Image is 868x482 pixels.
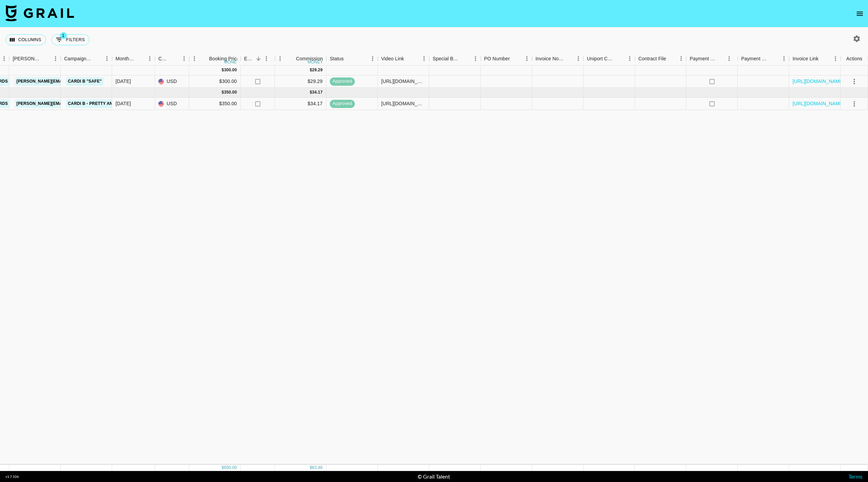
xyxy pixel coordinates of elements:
div: money [308,60,323,64]
button: Sort [92,54,102,63]
div: 350.00 [224,89,237,95]
div: PO Number [484,52,510,65]
div: $ [310,89,312,95]
div: Campaign (Type) [64,52,92,65]
div: Invoice Notes [535,52,564,65]
button: Select columns [5,34,46,45]
button: Sort [41,54,50,63]
button: Show filters [51,34,89,45]
div: Invoice Notes [532,52,583,65]
div: Commission [296,52,323,65]
div: 650.00 [224,465,237,471]
button: select merge strategy [848,76,860,87]
div: Uniport Contact Email [587,52,615,65]
button: Sort [344,54,353,63]
button: Menu [275,53,285,64]
div: Contract File [638,52,666,65]
div: 63.46 [312,465,323,471]
div: Month Due [116,52,135,65]
div: $ [222,465,224,471]
div: Invoice Link [789,52,841,65]
div: 300.00 [224,67,237,73]
div: PO Number [481,52,532,65]
div: Video Link [381,52,404,65]
button: Menu [779,53,789,64]
button: Sort [615,54,625,63]
span: approved [330,78,355,85]
button: Sort [135,54,145,63]
div: Currency [155,52,189,65]
div: Invoice Link [793,52,819,65]
div: Expenses: Remove Commission? [241,52,275,65]
button: Menu [830,53,841,64]
div: Expenses: Remove Commission? [244,52,254,65]
div: 29.29 [312,67,323,73]
button: Menu [102,53,112,64]
button: Sort [666,54,676,63]
div: $ [222,67,224,73]
button: Menu [522,53,532,64]
div: $350.00 [189,98,241,110]
div: $ [310,67,312,73]
button: open drawer [853,7,867,21]
button: Menu [676,53,686,64]
a: Terms [848,473,863,480]
button: Menu [145,53,155,64]
div: Month Due [112,52,155,65]
div: Special Booking Type [433,52,461,65]
a: Cardi B "Safe" [66,77,104,86]
div: $29.29 [275,75,326,88]
button: Sort [286,54,296,63]
button: Sort [769,54,779,63]
button: Menu [50,53,61,64]
div: $34.17 [275,98,326,110]
button: Menu [261,53,272,64]
button: Menu [419,53,429,64]
button: select merge strategy [848,98,860,110]
div: Status [326,52,378,65]
div: Payment Sent [690,52,716,65]
button: Sort [169,54,179,63]
button: Menu [625,53,635,64]
a: [PERSON_NAME][EMAIL_ADDRESS][DOMAIN_NAME] [15,99,126,108]
div: USD [155,75,189,88]
div: USD [155,98,189,110]
div: Payment Sent Date [741,52,769,65]
button: Sort [510,54,519,63]
a: Cardi B - Pretty and [PERSON_NAME] [66,99,154,108]
div: Booker [9,52,61,65]
button: Menu [470,53,481,64]
div: https://www.tiktok.com/@jaydensalaam/video/7553754803675925782?lang=en [381,78,425,85]
div: Status [330,52,344,65]
button: Menu [179,53,189,64]
button: Sort [564,54,573,63]
a: [URL][DOMAIN_NAME] [793,100,844,107]
div: $300.00 [189,75,241,88]
div: $ [222,89,224,95]
div: Currency [158,52,169,65]
div: 34.17 [312,89,323,95]
div: Campaign (Type) [61,52,112,65]
div: Booking Price [209,52,239,65]
div: Contract File [635,52,686,65]
div: Payment Sent [686,52,738,65]
div: v 1.7.106 [5,474,19,479]
div: Video Link [378,52,429,65]
div: money [224,60,240,64]
button: Menu [573,53,583,64]
button: Menu [367,53,378,64]
span: approved [330,100,355,107]
div: Sep '25 [116,78,131,85]
div: Actions [841,52,868,65]
div: © Grail Talent [418,473,450,480]
div: Oct '25 [116,100,131,107]
button: Sort [819,54,828,63]
span: 1 [60,32,67,39]
button: Menu [724,53,734,64]
img: Grail Talent [5,5,74,21]
button: Sort [404,54,414,63]
button: Sort [200,54,209,63]
div: $ [310,465,312,471]
a: [PERSON_NAME][EMAIL_ADDRESS][DOMAIN_NAME] [15,77,126,86]
div: [PERSON_NAME] [13,52,41,65]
